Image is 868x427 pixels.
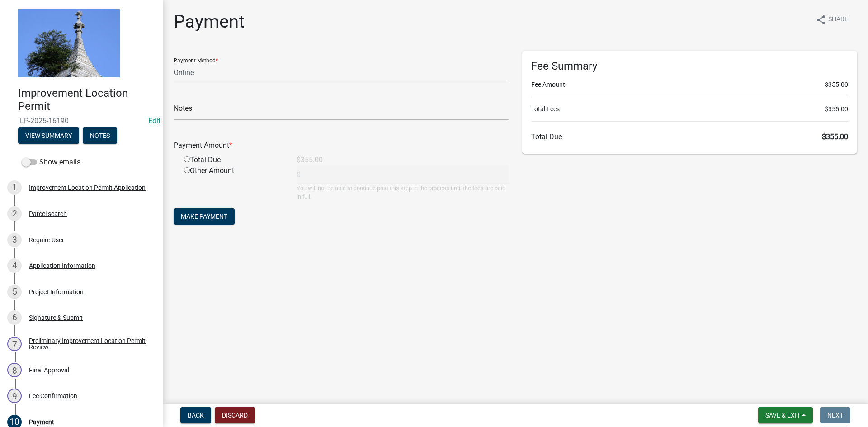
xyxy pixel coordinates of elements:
[7,285,22,299] div: 5
[531,132,848,141] h6: Total Due
[180,407,211,423] button: Back
[7,206,22,221] div: 2
[167,140,515,151] div: Payment Amount
[83,132,117,140] wm-modal-confirm: Notes
[7,258,22,273] div: 4
[18,87,156,113] h4: Improvement Location Permit
[816,14,826,25] i: share
[7,180,22,195] div: 1
[808,11,855,28] button: shareShare
[822,132,848,141] span: $355.00
[29,211,67,217] div: Parcel search
[29,393,77,399] div: Fee Confirmation
[174,11,245,33] h1: Payment
[758,407,813,423] button: Save & Exit
[29,419,54,425] div: Payment
[18,117,145,125] span: ILP-2025-16190
[18,9,120,77] img: Decatur County, Indiana
[825,104,848,114] span: $355.00
[7,310,22,325] div: 6
[7,389,22,403] div: 9
[7,233,22,247] div: 3
[29,314,83,321] div: Signature & Submit
[29,263,95,269] div: Application Information
[7,337,22,351] div: 7
[174,208,235,225] button: Make Payment
[29,237,64,243] div: Require User
[531,104,848,114] li: Total Fees
[181,213,227,220] span: Make Payment
[83,127,117,144] button: Notes
[177,155,290,165] div: Total Due
[22,157,80,168] label: Show emails
[177,165,290,201] div: Other Amount
[7,363,22,377] div: 8
[765,412,800,419] span: Save & Exit
[531,60,848,73] h6: Fee Summary
[531,80,848,89] li: Fee Amount:
[29,338,148,350] div: Preliminary Improvement Location Permit Review
[188,412,204,419] span: Back
[18,132,79,140] wm-modal-confirm: Summary
[825,80,848,89] span: $355.00
[29,184,146,191] div: Improvement Location Permit Application
[18,127,79,144] button: View Summary
[29,289,84,295] div: Project Information
[148,117,160,125] a: Edit
[215,407,255,423] button: Discard
[827,412,843,419] span: Next
[828,14,848,25] span: Share
[820,407,850,423] button: Next
[29,367,69,373] div: Final Approval
[148,117,160,125] wm-modal-confirm: Edit Application Number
